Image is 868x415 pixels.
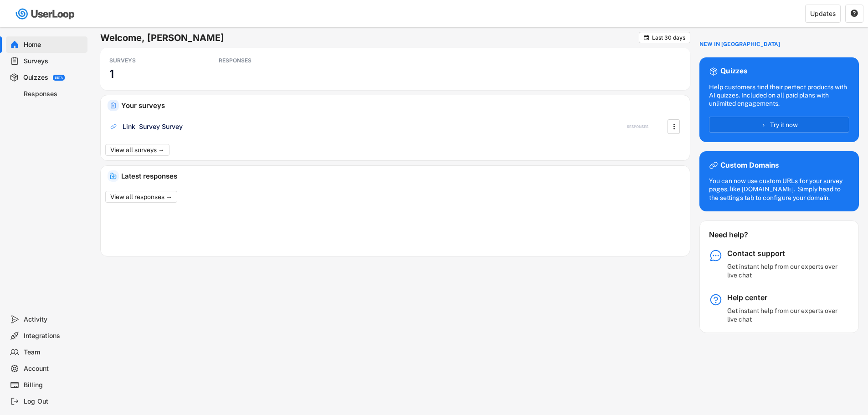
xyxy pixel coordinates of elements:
div: Activity [24,315,84,324]
button: Try it now [709,117,849,133]
img: IncomingMajor.svg [110,173,117,179]
div: SURVEYS [109,57,191,64]
div: Help customers find their perfect products with AI quizzes. Included on all paid plans with unlim... [709,83,849,108]
div: You can now use custom URLs for your survey pages, like [DOMAIN_NAME]. Simply head to the setting... [709,177,849,202]
div: Responses [24,90,84,98]
text:  [851,9,858,17]
text:  [673,122,675,131]
div: Get instant help from our experts over live chat [727,262,841,279]
div: BETA [55,76,63,79]
div: Get instant help from our experts over live chat [727,307,841,323]
h3: 1 [109,67,114,81]
button:  [643,34,650,41]
div: Updates [810,10,836,17]
div: Team [24,348,84,357]
div: Home [24,41,84,49]
div: NEW IN [GEOGRAPHIC_DATA] [699,41,780,48]
button:  [669,120,678,133]
div: Log Out [24,397,84,406]
div: Contact support [727,249,841,258]
div: Billing [24,381,84,389]
div: Need help? [709,230,772,240]
div: Custom Domains [720,161,779,170]
div: RESPONSES [219,57,301,64]
button: View all responses → [105,191,177,203]
div: Account [24,364,84,373]
button: View all surveys → [105,144,169,156]
h6: Welcome, [PERSON_NAME] [100,32,639,44]
text:  [644,34,649,41]
span: Try it now [770,122,798,128]
div: Surveys [24,57,84,66]
div: Quizzes [720,67,747,76]
button:  [850,10,858,18]
div: Last 30 days [652,35,685,41]
div: Integrations [24,332,84,340]
div: Help center [727,293,841,302]
div: Latest responses [121,173,683,179]
img: userloop-logo-01.svg [14,5,78,23]
div: Your surveys [121,102,683,109]
div: RESPONSES [627,124,648,129]
div: Quizzes [23,73,48,82]
div: Link Survey Survey [123,122,183,131]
